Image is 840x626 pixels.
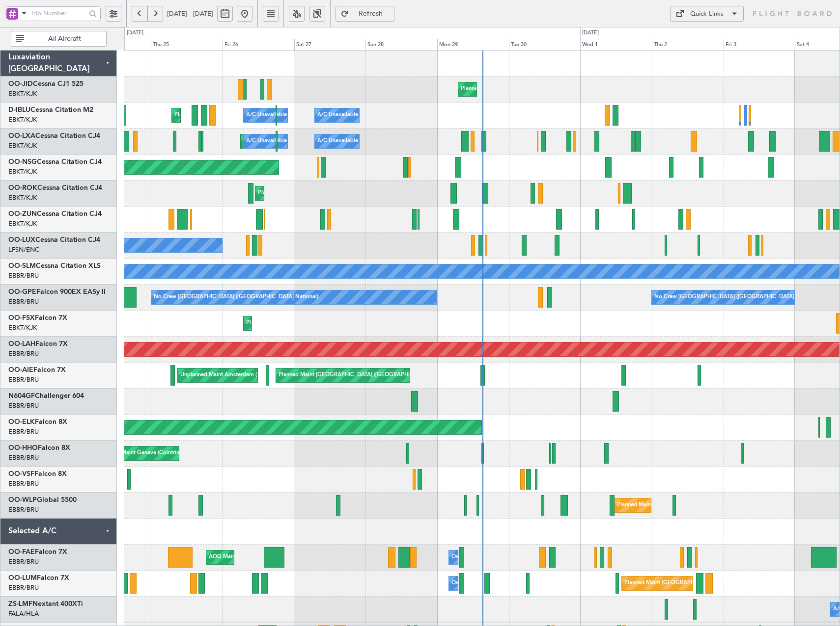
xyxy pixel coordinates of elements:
a: OO-HHOFalcon 8X [8,444,70,451]
a: EBBR/BRU [8,479,39,488]
a: EBBR/BRU [8,505,39,514]
a: OO-GPEFalcon 900EX EASy II [8,288,106,295]
a: D-IBLUCessna Citation M2 [8,106,93,113]
a: OO-LUMFalcon 7X [8,574,69,581]
span: Refresh [351,10,391,17]
a: OO-ZUNCessna Citation CJ4 [8,210,102,217]
div: Planned Maint Milan (Linate) [617,498,688,513]
a: OO-ELKFalcon 8X [8,418,67,425]
a: OO-ROKCessna Citation CJ4 [8,184,102,191]
a: OO-LAHFalcon 7X [8,340,68,347]
div: [DATE] [582,29,599,37]
div: AOG Maint [US_STATE] ([GEOGRAPHIC_DATA]) [209,550,328,565]
div: Owner Melsbroek Air Base [451,550,518,565]
a: EBKT/KJK [8,219,37,228]
a: EBBR/BRU [8,401,39,410]
a: OO-WLPGlobal 5500 [8,496,77,503]
button: Refresh [336,6,394,22]
div: Wed 1 [580,39,652,51]
a: EBBR/BRU [8,427,39,436]
span: OO-JID [8,80,33,87]
span: OO-ZUN [8,210,37,217]
div: A/C Unavailable [GEOGRAPHIC_DATA] ([GEOGRAPHIC_DATA] National) [246,134,429,149]
a: OO-FAEFalcon 7X [8,548,67,555]
span: OO-NSG [8,158,37,165]
a: OO-AIEFalcon 7X [8,366,66,373]
span: OO-VSF [8,470,34,477]
span: [DATE] - [DATE] [167,9,213,18]
div: Planned Maint Geneva (Cointrin) [100,446,181,461]
a: OO-JIDCessna CJ1 525 [8,80,84,87]
span: OO-FSX [8,314,35,321]
span: D-IBLU [8,106,30,113]
div: A/C Unavailable [317,134,358,149]
div: No Crew [GEOGRAPHIC_DATA] ([GEOGRAPHIC_DATA] National) [654,290,819,305]
div: Planned Maint [GEOGRAPHIC_DATA] ([GEOGRAPHIC_DATA] National) [624,576,802,591]
a: ZS-LMFNextant 400XTi [8,600,83,607]
span: OO-LAH [8,340,35,347]
div: Unplanned Maint Amsterdam (Schiphol) [180,368,280,383]
a: EBBR/BRU [8,375,39,384]
span: OO-WLP [8,496,37,503]
div: A/C Unavailable [GEOGRAPHIC_DATA]-[GEOGRAPHIC_DATA] [317,108,474,123]
div: Quick Links [690,9,724,19]
span: OO-ELK [8,418,35,425]
span: N604GF [8,392,35,399]
span: OO-LUM [8,574,37,581]
a: OO-FSXFalcon 7X [8,314,67,321]
div: Fri 3 [724,39,795,51]
a: EBBR/BRU [8,583,39,592]
a: EBBR/BRU [8,297,39,306]
a: OO-LUXCessna Citation CJ4 [8,236,100,243]
a: EBKT/KJK [8,193,37,202]
div: No Crew [GEOGRAPHIC_DATA] ([GEOGRAPHIC_DATA] National) [154,290,318,305]
div: A/C Unavailable [GEOGRAPHIC_DATA] ([GEOGRAPHIC_DATA] National) [246,108,429,123]
span: ZS-LMF [8,600,32,607]
a: OO-SLMCessna Citation XLS [8,262,101,269]
a: EBKT/KJK [8,167,37,176]
div: Mon 29 [437,39,509,51]
span: OO-AIE [8,366,33,373]
div: Tue 30 [509,39,581,51]
a: EBBR/BRU [8,557,39,566]
a: LFSN/ENC [8,245,39,254]
div: Owner Melsbroek Air Base [451,576,518,591]
a: OO-NSGCessna Citation CJ4 [8,158,102,165]
a: EBKT/KJK [8,115,37,124]
span: OO-LUX [8,236,35,243]
a: EBBR/BRU [8,453,39,462]
div: [DATE] [127,29,143,37]
div: Sun 28 [365,39,437,51]
a: EBBR/BRU [8,271,39,280]
button: Quick Links [670,6,744,22]
span: OO-HHO [8,444,38,451]
span: OO-LXA [8,132,35,139]
div: Thu 2 [652,39,724,51]
div: Planned Maint Kortrijk-[GEOGRAPHIC_DATA] [258,186,372,201]
div: Thu 25 [151,39,223,51]
div: Planned Maint Nice ([GEOGRAPHIC_DATA]) [174,108,284,123]
span: OO-SLM [8,262,36,269]
span: OO-FAE [8,548,35,555]
a: EBKT/KJK [8,323,37,332]
span: All Aircraft [26,35,103,42]
a: N604GFChallenger 604 [8,392,84,399]
a: EBBR/BRU [8,349,39,358]
a: FALA/HLA [8,609,39,618]
div: Sat 27 [294,39,366,51]
div: Planned Maint Kortrijk-[GEOGRAPHIC_DATA] [461,82,575,97]
a: EBKT/KJK [8,89,37,98]
span: OO-GPE [8,288,36,295]
div: Planned Maint Kortrijk-[GEOGRAPHIC_DATA] [246,316,361,331]
a: EBKT/KJK [8,141,37,150]
a: OO-VSFFalcon 8X [8,470,67,477]
span: OO-ROK [8,184,37,191]
input: Trip Number [30,6,86,21]
a: OO-LXACessna Citation CJ4 [8,132,100,139]
button: All Aircraft [11,31,107,47]
div: Fri 26 [223,39,294,51]
div: Planned Maint [GEOGRAPHIC_DATA] ([GEOGRAPHIC_DATA]) [279,368,433,383]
